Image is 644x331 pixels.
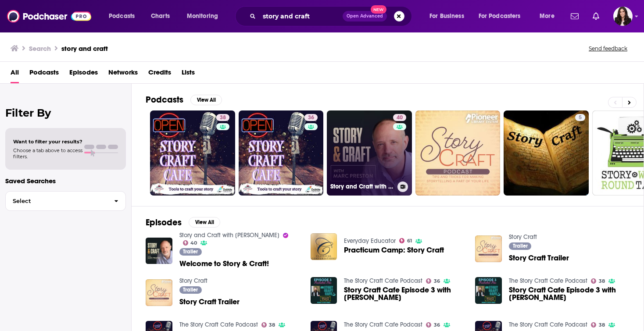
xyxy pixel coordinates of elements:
span: Charts [151,10,170,22]
img: Story Craft Cafe Episode 3 with Richard Fox [475,277,502,304]
img: Story Craft Cafe Episode 3 with Richard Fox [311,277,337,304]
h2: Filter By [5,107,126,119]
a: PodcastsView All [146,94,222,105]
span: 36 [434,279,440,283]
img: Story Craft Trailer [475,235,502,262]
button: open menu [533,9,565,23]
button: open menu [181,9,229,23]
a: Lists [182,65,195,83]
span: Select [6,198,107,204]
a: Story Craft [179,277,208,285]
a: 38 [261,322,275,327]
button: open menu [423,9,475,23]
a: Story Craft [509,233,537,241]
a: Everyday Educator [344,237,396,245]
span: Monitoring [187,10,218,22]
img: User Profile [613,7,633,26]
button: Show profile menu [613,7,633,26]
a: Story Craft Trailer [509,254,569,262]
span: 5 [579,114,582,122]
a: The Story Craft Cafe Podcast [509,321,587,328]
a: Show notifications dropdown [589,9,603,24]
a: Welcome to Story & Craft! [179,260,269,267]
span: 36 [434,323,440,327]
a: Story Craft Cafe Episode 3 with Richard Fox [344,286,465,301]
button: Send feedback [586,45,630,52]
p: Saved Searches [5,177,126,185]
span: Want to filter your results? [13,139,82,145]
h3: Search [29,44,51,53]
h3: story and craft [61,44,108,53]
a: Practicum Camp: Story Craft [344,246,444,254]
span: 36 [308,114,314,122]
span: 38 [269,323,275,327]
a: Story and Craft with Marc Preston [179,231,279,239]
a: 40Story and Craft with [PERSON_NAME] [327,110,412,196]
a: 5 [504,110,589,196]
a: Story Craft Cafe Episode 3 with Richard Fox [509,286,630,301]
h2: Episodes [146,217,182,228]
a: Networks [108,65,138,83]
a: 38 [591,322,605,327]
a: Episodes [69,65,98,83]
a: All [11,65,19,83]
span: For Podcasters [479,10,521,22]
a: 38 [591,278,605,284]
span: Story Craft Cafe Episode 3 with [PERSON_NAME] [509,286,630,301]
a: 36 [304,114,318,121]
span: More [540,10,555,22]
span: 38 [599,279,605,283]
span: Choose a tab above to access filters. [13,147,82,160]
button: Open AdvancedNew [343,11,387,21]
span: 38 [220,114,226,122]
a: The Story Craft Cafe Podcast [509,277,587,285]
a: Podchaser - Follow, Share and Rate Podcasts [7,8,91,25]
span: 40 [190,241,197,245]
a: The Story Craft Cafe Podcast [344,277,422,285]
span: Trailer [183,287,198,292]
span: For Business [429,10,464,22]
h2: Podcasts [146,94,183,105]
a: 36 [426,322,440,327]
span: 61 [407,239,412,243]
input: Search podcasts, credits, & more... [259,9,343,23]
img: Welcome to Story & Craft! [146,238,172,264]
a: The Story Craft Cafe Podcast [179,321,258,328]
a: Credits [148,65,171,83]
img: Practicum Camp: Story Craft [311,233,337,260]
a: 40 [183,240,197,246]
span: 38 [599,323,605,327]
span: Logged in as RebeccaShapiro [613,7,633,26]
span: New [371,5,386,14]
img: Story Craft Trailer [146,279,172,306]
a: 61 [399,238,412,243]
h3: Story and Craft with [PERSON_NAME] [330,183,394,190]
button: View All [190,95,222,105]
a: EpisodesView All [146,217,220,228]
button: View All [189,217,220,228]
a: 38 [150,110,235,196]
span: Podcasts [109,10,135,22]
span: Story Craft Trailer [179,298,240,306]
span: 40 [397,114,403,122]
a: 40 [393,114,406,121]
a: Show notifications dropdown [567,9,582,24]
span: Trailer [513,243,528,249]
a: Podcasts [29,65,59,83]
button: open menu [103,9,146,23]
a: Charts [145,9,175,23]
a: 36 [239,110,324,196]
span: Story Craft Cafe Episode 3 with [PERSON_NAME] [344,286,465,301]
